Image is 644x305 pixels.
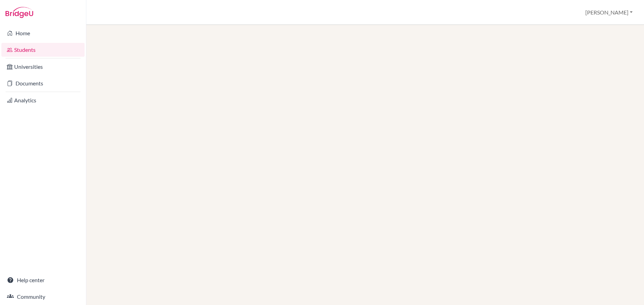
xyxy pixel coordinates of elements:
[6,7,33,18] img: Bridge-U
[1,290,85,304] a: Community
[1,60,85,74] a: Universities
[1,273,85,287] a: Help center
[1,26,85,40] a: Home
[1,93,85,107] a: Analytics
[1,43,85,57] a: Students
[1,76,85,90] a: Documents
[582,6,636,19] button: [PERSON_NAME]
